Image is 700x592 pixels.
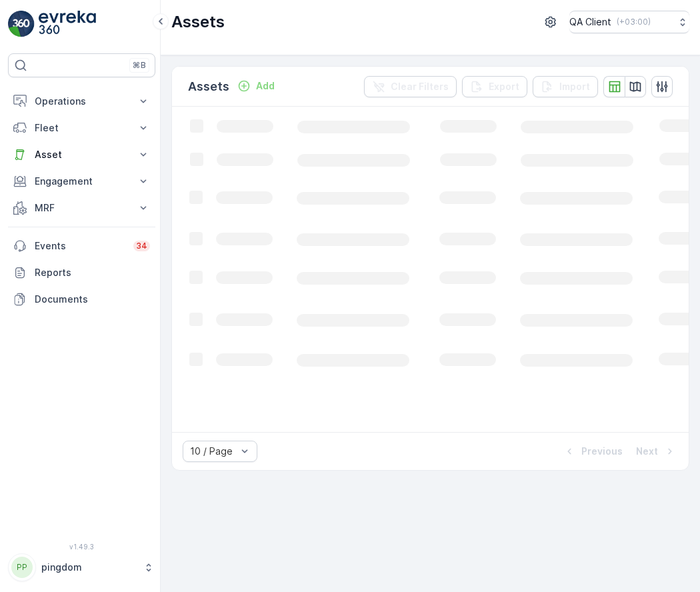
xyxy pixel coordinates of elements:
[391,80,449,93] p: Clear Filters
[569,15,611,29] p: QA Client
[8,233,155,259] a: Events34
[581,445,623,458] p: Previous
[39,11,96,37] img: logo_light-DOdMpM7g.png
[559,80,590,93] p: Import
[364,76,457,97] button: Clear Filters
[35,293,150,306] p: Documents
[188,77,229,96] p: Assets
[8,11,35,37] img: logo
[35,148,129,161] p: Asset
[136,241,147,251] p: 34
[462,76,527,97] button: Export
[35,95,129,108] p: Operations
[489,80,519,93] p: Export
[11,557,33,578] div: PP
[617,17,651,27] p: ( +03:00 )
[35,201,129,215] p: MRF
[8,553,155,581] button: PPpingdom
[35,239,125,253] p: Events
[8,141,155,168] button: Asset
[35,175,129,188] p: Engagement
[41,561,137,574] p: pingdom
[35,266,150,279] p: Reports
[35,121,129,135] p: Fleet
[569,11,689,33] button: QA Client(+03:00)
[8,88,155,115] button: Operations
[533,76,598,97] button: Import
[171,11,225,33] p: Assets
[8,168,155,195] button: Engagement
[8,286,155,313] a: Documents
[8,115,155,141] button: Fleet
[256,79,275,93] p: Add
[561,443,624,459] button: Previous
[8,259,155,286] a: Reports
[8,195,155,221] button: MRF
[636,445,658,458] p: Next
[8,543,155,551] span: v 1.49.3
[133,60,146,71] p: ⌘B
[232,78,280,94] button: Add
[635,443,678,459] button: Next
